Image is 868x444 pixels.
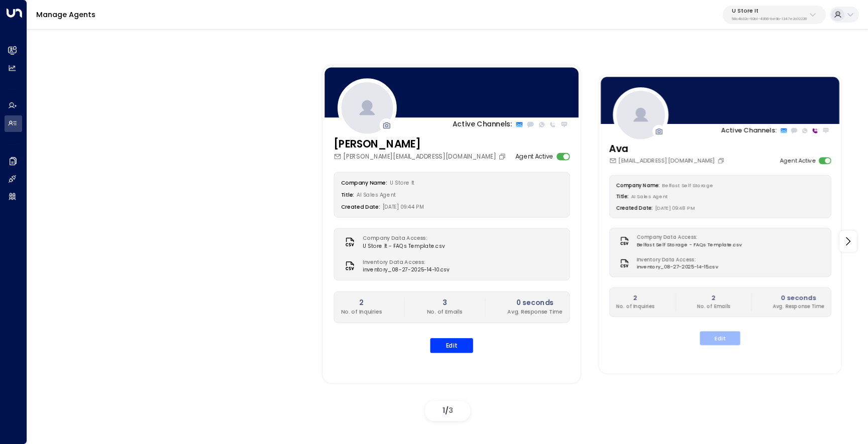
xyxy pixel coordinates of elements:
button: U Store It58c4b32c-92b1-4356-be9b-1247e2c02228 [723,6,826,24]
span: U Store It - FAQs Template.csv [363,243,445,250]
h2: 0 seconds [773,293,824,303]
div: / [425,401,470,421]
label: Company Data Access: [636,234,738,241]
button: Copy [498,153,508,161]
label: Inventory Data Access: [363,259,445,266]
span: AI Sales Agent [357,192,396,199]
label: Created Date: [616,205,653,211]
label: Created Date: [341,204,380,211]
p: No. of Emails [427,308,463,316]
span: AI Sales Agent [631,194,668,200]
div: [PERSON_NAME][EMAIL_ADDRESS][DOMAIN_NAME] [334,153,508,162]
label: Company Name: [341,180,387,187]
span: 3 [449,405,453,415]
p: No. of Inquiries [616,303,655,310]
button: Edit [700,332,740,346]
h2: 0 seconds [507,298,562,309]
p: Active Channels: [721,126,777,135]
p: U Store It [732,8,807,14]
label: Inventory Data Access: [636,257,714,264]
span: inventory_08-27-2025-14-10.csv [363,266,450,274]
p: No. of Emails [697,303,730,310]
p: Avg. Response Time [773,303,824,310]
label: Agent Active [780,157,816,165]
h2: 2 [341,298,382,309]
span: [DATE] 09:48 PM [655,205,695,211]
label: Title: [341,192,355,199]
p: 58c4b32c-92b1-4356-be9b-1247e2c02228 [732,17,807,21]
span: Belfast Self Storage [662,182,714,189]
span: Belfast Self Storage - FAQs Template.csv [636,241,742,248]
span: 1 [443,405,445,415]
label: Title: [616,194,628,200]
span: U Store It [390,180,414,187]
h3: Ava [609,142,726,157]
p: Avg. Response Time [507,308,562,316]
label: Company Name: [616,182,660,189]
span: [DATE] 09:44 PM [383,204,424,211]
h2: 3 [427,298,463,309]
label: Agent Active [515,153,554,162]
a: Manage Agents [36,10,95,20]
p: Active Channels: [453,120,512,130]
label: Company Data Access: [363,235,441,242]
button: Edit [430,338,473,353]
button: Copy [717,158,726,165]
p: No. of Inquiries [341,308,382,316]
h2: 2 [616,293,655,303]
h3: [PERSON_NAME] [334,137,508,153]
div: [EMAIL_ADDRESS][DOMAIN_NAME] [609,157,726,165]
span: inventory_08-27-2025-14-15.csv [636,264,718,271]
h2: 2 [697,293,730,303]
